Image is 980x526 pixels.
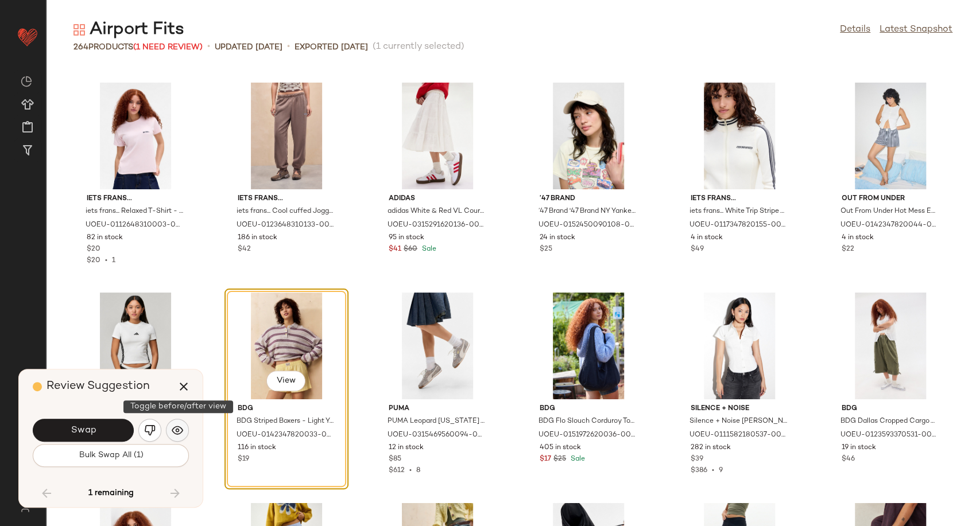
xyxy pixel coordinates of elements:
span: 95 in stock [389,233,424,243]
span: $22 [842,244,854,255]
span: UOEU-0117347820155-000-010 [690,220,787,231]
span: UOEU-0112648310003-000-066 [86,220,183,231]
span: iets frans... Cool cuffed Joggers - Chocolate S at Urban Outfitters [237,206,334,217]
span: BDG [842,404,939,414]
p: updated [DATE] [215,41,282,53]
span: UOEU-0111582180537-000-010 [690,430,787,441]
span: • [707,467,719,474]
span: Puma [389,404,486,414]
span: BDG Flo Slouch Corduroy Tote Bag - Black 49cm x W: 2cm x H: 32.5cm at Urban Outfitters [539,416,636,427]
span: iets frans... [238,194,335,204]
span: 82 in stock [87,233,123,243]
span: 4 in stock [842,233,874,243]
span: 282 in stock [691,443,731,453]
span: UOEU-0142347820033-000-270 [237,430,334,441]
button: Bulk Swap All (1) [33,444,189,467]
span: 264 [73,43,88,52]
button: Swap [33,419,134,442]
img: heart_red.DM2ytmEG.svg [16,25,39,48]
a: Details [840,23,870,37]
img: 0123648310133_021_a2 [228,83,344,189]
span: $20 [87,244,100,255]
img: 0111582180537_010_b [681,293,797,399]
span: BDG [540,404,637,414]
span: Silence + Noise [PERSON_NAME] Shirt - White S at Urban Outfitters [690,416,787,427]
span: adidas White & Red VL Court 3.0 Trainers - White Shoe UK 4 at Urban Outfitters [388,206,485,217]
span: Swap [70,425,96,436]
img: 0112648310003_066_a2 [78,83,193,189]
button: View [266,371,305,391]
span: $42 [238,244,251,255]
span: 4 in stock [691,233,723,243]
span: 405 in stock [540,443,581,453]
span: $49 [691,244,704,255]
span: $20 [87,257,100,264]
img: svg%3e [21,76,32,87]
span: Bulk Swap All (1) [78,451,143,460]
img: 0142347820033_270_b [228,293,344,399]
span: UOEU-0315291620136-000-010 [388,220,485,231]
img: 0123593370531_036_b [832,293,948,399]
span: • [405,467,416,474]
img: 0180291620246_010_b [78,293,193,399]
img: svg%3e [73,24,85,36]
span: BDG Striped Boxers - Light Yellow S at Urban Outfitters [237,416,334,427]
span: 1 remaining [88,488,134,498]
span: UOEU-0123648310133-000-021 [237,220,334,231]
span: $60 [404,244,417,255]
span: BDG Dallas Cropped Cargo Trousers - Khaki XL at Urban Outfitters [840,416,938,427]
span: • [207,40,210,54]
span: • [287,40,290,54]
span: iets frans... [87,194,184,204]
img: svg%3e [144,424,156,436]
span: 1 [112,257,115,264]
span: Sale [568,455,585,463]
img: 0151972620036_001_m [530,293,646,399]
span: 24 in stock [540,233,575,243]
span: PUMA Leopard [US_STATE] Trainers - Brown Shoe UK 4 at Urban Outfitters [388,416,485,427]
span: $39 [691,454,703,465]
span: (1 Need Review) [133,43,203,52]
img: 0117347820155_010_a2 [681,83,797,189]
span: ’47 Brand [540,194,637,204]
span: Silence + Noise [691,404,788,414]
span: $25 [540,244,552,255]
span: 12 in stock [389,443,424,453]
img: svg%3e [172,424,183,436]
span: iets frans... [691,194,788,204]
span: $85 [389,454,401,465]
span: UOEU-0123593370531-000-036 [840,430,938,441]
img: svg%3e [14,503,36,512]
span: Review Suggestion [47,380,150,392]
span: $17 [540,454,551,465]
span: 8 [416,467,420,474]
span: $25 [553,454,566,465]
span: ’47 Brand '47 Brand NY Yankees Clean Up Cap - Sand at Urban Outfitters [539,206,636,217]
span: $386 [691,467,707,474]
span: 186 in stock [238,233,277,243]
p: Exported [DATE] [295,41,368,53]
a: Latest Snapshot [880,23,952,37]
img: 0152450090108_016_m [530,83,646,189]
span: 19 in stock [842,443,876,453]
span: Sale [420,246,436,253]
span: View [276,376,296,385]
span: Out From Under Hot Mess Embroidered Boxer Shorts XS at Urban Outfitters [840,206,938,217]
span: adidas [389,194,486,204]
span: $46 [842,454,855,465]
span: UOEU-0315469560094-000-020 [388,430,485,441]
span: 9 [719,467,723,474]
span: Out From Under [842,194,939,204]
span: (1 currently selected) [373,40,464,54]
span: $612 [389,467,405,474]
span: $41 [389,244,401,255]
span: UOEU-0151972620036-000-001 [539,430,636,441]
span: iets frans... White Trip Stripe Track Top - White XL at Urban Outfitters [690,206,787,217]
img: 0315469560094_020_b [379,293,495,399]
div: Airport Fits [73,18,184,41]
span: UOEU-0142347820044-000-000 [840,220,938,231]
img: 0315291620136_010_b [379,83,495,189]
span: • [100,257,112,264]
span: iets frans... Relaxed T-Shirt - Pink XS/S at Urban Outfitters [86,206,183,217]
img: 0142347820044_000_b [832,83,948,189]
